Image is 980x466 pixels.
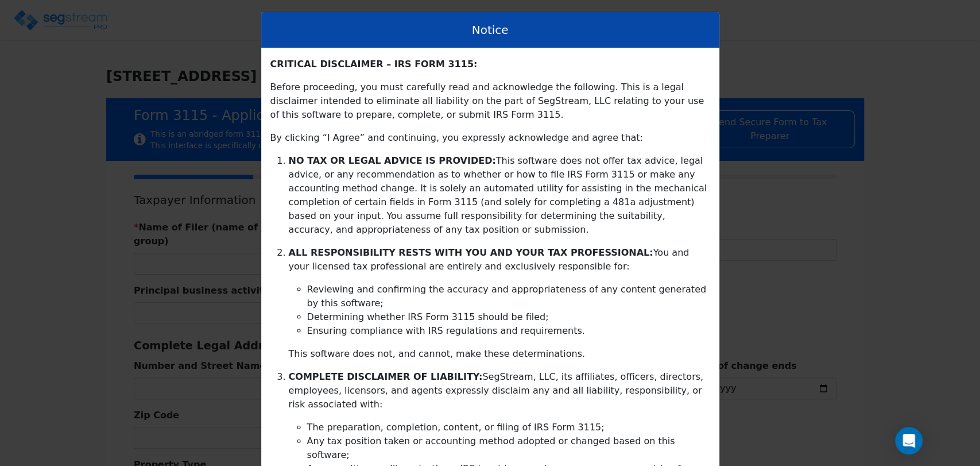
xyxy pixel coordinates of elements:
li: Any tax position taken or accounting method adopted or changed based on this software; [307,434,710,462]
p: You and your licensed tax professional are entirely and exclusively responsible for: [289,246,710,274]
li: Determining whether IRS Form 3115 should be filed; [307,310,710,324]
li: The preparation, completion, content, or filing of IRS Form 3115; [307,421,710,434]
li: Ensuring compliance with IRS regulations and requirements. [307,324,710,338]
b: COMPLETE DISCLAIMER OF LIABILITY: [289,371,483,382]
b: NO TAX OR LEGAL ADVICE IS PROVIDED: [289,155,496,166]
p: This software does not offer tax advice, legal advice, or any recommendation as to whether or how... [289,154,710,237]
p: SegStream, LLC, its affiliates, officers, directors, employees, licensors, and agents expressly d... [289,370,710,411]
p: Before proceeding, you must carefully read and acknowledge the following. This is a legal disclai... [270,80,710,122]
li: Reviewing and confirming the accuracy and appropriateness of any content generated by this software; [307,283,710,310]
b: ALL RESPONSIBILITY RESTS WITH YOU AND YOUR TAX PROFESSIONAL: [289,247,653,258]
b: CRITICAL DISCLAIMER – IRS FORM 3115: [270,59,478,70]
p: By clicking “I Agree” and continuing, you expressly acknowledge and agree that: [270,131,710,145]
h5: Notice [472,21,509,38]
div: Open Intercom Messenger [895,427,923,455]
p: This software does not, and cannot, make these determinations. [289,347,710,361]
